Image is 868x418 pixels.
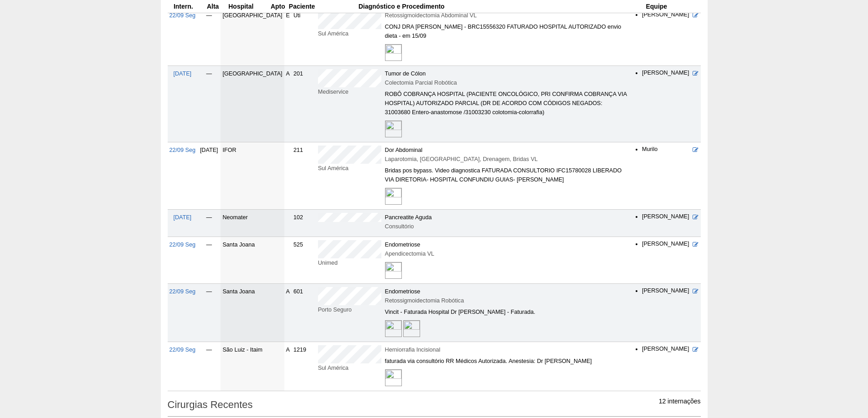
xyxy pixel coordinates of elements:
[221,342,284,391] td: São Luiz - Itaim
[385,166,627,184] div: Bridas pos bypass. Video diagnostica FATURADA CONSULTORIO IFC15780028 LIBERADO VIA DIRETORIA- HOS...
[169,147,195,153] a: 22/09 Seg
[169,12,195,19] a: 22/09 Seg
[284,342,292,391] td: A
[292,142,316,210] td: 211
[292,66,316,142] td: 201
[318,164,381,173] div: Sul América
[292,8,316,66] td: Uti
[197,8,221,66] td: —
[642,69,689,77] li: [PERSON_NAME]
[385,307,627,317] div: Vincit - Faturada Hospital Dr [PERSON_NAME] - Faturada.
[385,22,627,40] div: CONJ DRA [PERSON_NAME] - BRC15556320 FATURADO HOSPITAL AUTORIZADO envio dieta - em 15/09
[292,237,316,284] td: 525
[659,397,701,406] p: 12 internações
[693,214,699,221] a: Editar
[318,363,381,373] div: Sul América
[169,347,195,353] a: 22/09 Seg
[318,305,381,314] div: Porto Seguro
[385,213,627,222] div: Pancreatite Aguda
[385,249,627,258] div: Apendicectomia VL
[221,142,284,210] td: IFOR
[284,66,292,142] td: A
[173,71,191,77] a: [DATE]
[385,11,627,20] div: Retossigmoidectomia Abdominal VL
[642,287,689,295] li: [PERSON_NAME]
[385,240,627,249] div: Endometriose
[385,69,627,78] div: Tumor de Cólon
[197,342,221,391] td: —
[200,147,218,153] span: [DATE]
[693,147,699,153] a: Editar
[221,66,284,142] td: [GEOGRAPHIC_DATA]
[284,284,292,342] td: A
[385,287,627,296] div: Endometriose
[221,210,284,237] td: Neomater
[385,222,627,231] div: Consultório
[169,242,195,248] a: 22/09 Seg
[693,12,699,19] a: Editar
[385,296,627,305] div: Retossigmoidectomia Robótica
[385,155,627,164] div: Laparotomia, [GEOGRAPHIC_DATA], Drenagem, Bridas VL
[284,8,292,66] td: E
[642,345,689,353] li: [PERSON_NAME]
[642,213,689,221] li: [PERSON_NAME]
[168,396,701,417] h2: Cirurgias Recentes
[385,345,627,354] div: Herniorrafia Incisional
[642,240,689,248] li: [PERSON_NAME]
[385,90,627,117] div: ROBÔ COBRANÇA HOSPITAL (PACIENTE ONCOLÓGICO, PRI CONFIRMA COBRANÇA VIA HOSPITAL) AUTORIZADO PARCI...
[197,66,221,142] td: —
[318,29,381,38] div: Sul América
[318,258,381,267] div: Unimed
[197,237,221,284] td: —
[693,71,699,77] a: Editar
[169,288,195,295] a: 22/09 Seg
[221,237,284,284] td: Santa Joana
[318,87,381,96] div: Mediservice
[197,210,221,237] td: —
[292,210,316,237] td: 102
[292,342,316,391] td: 1219
[385,357,627,366] div: faturada via consultório RR Médicos Autorizada. Anestesia: Dr [PERSON_NAME]
[385,78,627,87] div: Colectomia Parcial Robótica
[221,8,284,66] td: [GEOGRAPHIC_DATA]
[292,284,316,342] td: 601
[197,284,221,342] td: —
[693,288,699,295] a: Editar
[385,146,627,155] div: Dor Abdominal
[693,242,699,248] a: Editar
[693,347,699,353] a: Editar
[642,11,689,19] li: [PERSON_NAME]
[173,214,191,221] a: [DATE]
[221,284,284,342] td: Santa Joana
[642,146,689,154] li: Murilo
